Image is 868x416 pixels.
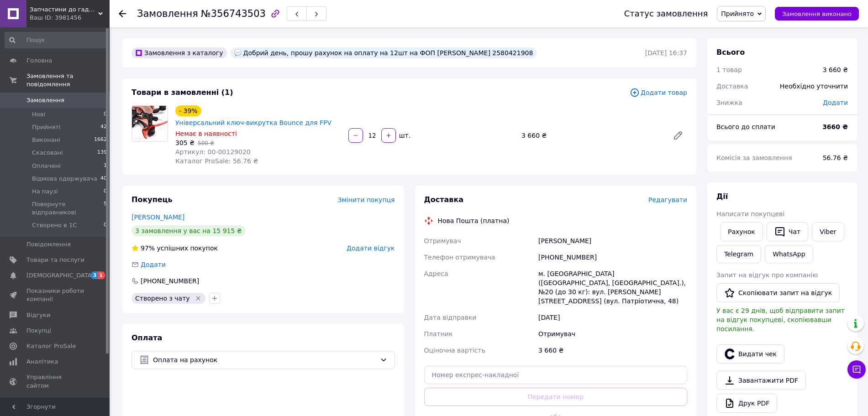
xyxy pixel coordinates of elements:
[537,265,689,309] div: м. [GEOGRAPHIC_DATA] ([GEOGRAPHIC_DATA], [GEOGRAPHIC_DATA].), №20 (до 30 кг): вул. [PERSON_NAME][...
[424,366,688,384] input: Номер експрес-накладної
[716,210,784,218] span: Написати покупцеві
[97,149,107,157] span: 139
[537,309,689,326] div: [DATE]
[716,371,806,390] a: Завантажити PDF
[782,10,852,17] span: Замовлення виконано
[132,106,168,141] img: Універсальний ключ-викрутка Bounce для FPV
[5,32,108,48] input: Пошук
[100,175,107,183] span: 40
[812,222,844,241] a: Viber
[32,110,45,119] span: Нові
[424,254,495,261] span: Телефон отримувача
[424,195,464,204] span: Доставка
[775,7,859,21] button: Замовлення виконано
[716,154,792,161] span: Комісія за замовлення
[26,373,84,390] span: Управління сайтом
[716,344,784,364] button: Видати чек
[26,327,51,335] span: Покупці
[424,347,485,354] span: Оціночна вартість
[104,110,107,119] span: 0
[201,8,266,19] span: №356743503
[195,295,202,302] svg: Видалити мітку
[716,283,840,302] button: Скопіювати запит на відгук
[32,175,97,183] span: Відмова одержувача
[716,271,818,279] span: Запит на відгук про компанію
[132,225,246,236] div: 3 замовлення у вас на 15 915 ₴
[234,49,242,57] img: :speech_balloon:
[424,270,448,277] span: Адреса
[537,233,689,249] div: [PERSON_NAME]
[104,200,107,217] span: 5
[32,162,61,170] span: Оплачені
[132,244,218,253] div: успішних покупок
[424,237,461,244] span: Отримувач
[141,244,155,252] span: 97%
[98,271,105,279] span: 1
[720,222,763,241] button: Рахунок
[630,88,687,98] span: Додати товар
[132,88,233,97] span: Товари в замовленні (1)
[518,129,665,142] div: 3 660 ₴
[716,66,742,73] span: 1 товар
[774,76,853,96] div: Необхідно уточнити
[721,10,754,17] span: Прийнято
[716,245,761,263] a: Telegram
[537,342,689,359] div: 3 660 ₴
[132,333,162,342] span: Оплата
[32,123,60,131] span: Прийняті
[716,123,775,130] span: Всього до сплати
[648,196,687,203] span: Редагувати
[26,271,94,280] span: [DEMOGRAPHIC_DATA]
[175,130,237,137] span: Немає в наявності
[537,249,689,265] div: [PHONE_NUMBER]
[104,187,107,196] span: 0
[153,355,376,365] span: Оплата на рахунок
[175,148,251,156] span: Артикул: 00-00129020
[91,271,98,279] span: 3
[823,99,848,106] span: Додати
[175,105,201,116] div: - 39%
[26,72,110,88] span: Замовлення та повідомлення
[26,240,71,249] span: Повідомлення
[669,126,687,145] a: Редагувати
[26,358,58,366] span: Аналітика
[537,326,689,342] div: Отримувач
[175,157,258,165] span: Каталог ProSale: 56.76 ₴
[198,140,214,146] span: 500 ₴
[26,397,84,414] span: Гаманець компанії
[26,57,52,65] span: Головна
[347,244,395,252] span: Додати відгук
[100,123,107,131] span: 42
[26,311,50,319] span: Відгуки
[624,9,708,18] div: Статус замовлення
[338,196,395,203] span: Змінити покупця
[716,83,748,90] span: Доставка
[716,394,777,413] a: Друк PDF
[716,48,745,57] span: Всього
[141,261,166,268] span: Додати
[231,47,537,58] div: Добрий день, прошу рахунок на оплату на 12шт на ФОП [PERSON_NAME] 2580421908
[436,216,512,225] div: Нова Пошта (платна)
[30,5,98,14] span: Запчастини до гаджетів
[397,131,411,140] div: шт.
[175,139,195,146] span: 305 ₴
[823,154,848,161] span: 56.76 ₴
[26,256,84,264] span: Товари та послуги
[822,123,848,130] b: 3660 ₴
[26,342,76,350] span: Каталог ProSale
[26,287,84,303] span: Показники роботи компанії
[716,192,728,201] span: Дії
[765,245,813,263] a: WhatsApp
[424,314,477,321] span: Дата відправки
[26,96,64,104] span: Замовлення
[175,119,331,126] a: Універсальний ключ-викрутка Bounce для FPV
[424,330,453,338] span: Платник
[137,8,198,19] span: Замовлення
[32,200,104,217] span: Повернуте відправникові
[767,222,808,241] button: Чат
[716,307,845,333] span: У вас є 29 днів, щоб відправити запит на відгук покупцеві, скопіювавши посилання.
[132,47,227,58] div: Замовлення з каталогу
[135,295,190,302] span: Створено з чату
[32,136,60,144] span: Виконані
[119,9,126,18] div: Повернутися назад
